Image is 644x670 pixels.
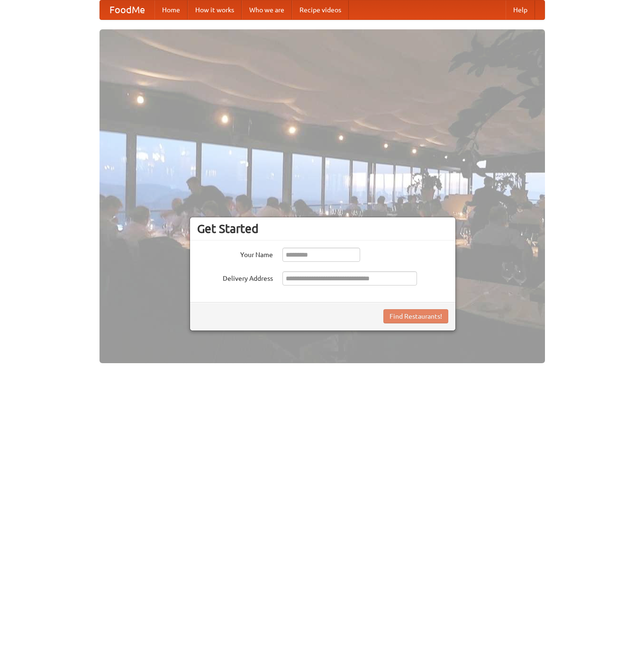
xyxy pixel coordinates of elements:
[383,309,448,323] button: Find Restaurants!
[506,0,535,19] a: Help
[100,0,154,19] a: FoodMe
[197,248,273,259] label: Your Name
[292,0,349,19] a: Recipe videos
[197,222,448,236] h3: Get Started
[154,0,188,19] a: Home
[188,0,242,19] a: How it works
[242,0,292,19] a: Who we are
[197,271,273,283] label: Delivery Address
